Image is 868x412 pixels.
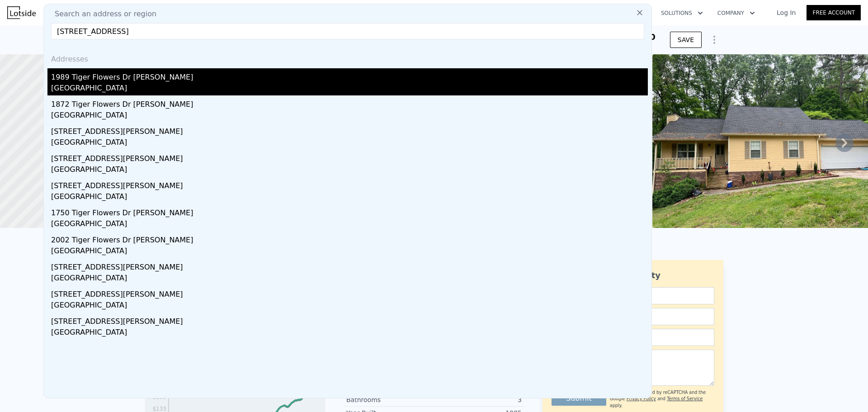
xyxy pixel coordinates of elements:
[51,273,648,285] div: [GEOGRAPHIC_DATA]
[51,150,648,164] div: [STREET_ADDRESS][PERSON_NAME]
[670,32,702,48] button: SAVE
[7,6,36,19] img: Lotside
[47,9,156,19] span: Search an address or region
[51,231,648,246] div: 2002 Tiger Flowers Dr [PERSON_NAME]
[51,68,648,83] div: 1989 Tiger Flowers Dr [PERSON_NAME]
[51,258,648,273] div: [STREET_ADDRESS][PERSON_NAME]
[152,394,166,400] tspan: $153
[51,23,644,39] input: Enter an address, city, region, neighborhood or zip code
[51,204,648,218] div: 1750 Tiger Flowers Dr [PERSON_NAME]
[766,8,807,17] a: Log In
[51,191,648,204] div: [GEOGRAPHIC_DATA]
[434,395,522,404] div: 3
[51,177,648,191] div: [STREET_ADDRESS][PERSON_NAME]
[552,391,606,406] button: Submit
[51,95,648,110] div: 1872 Tiger Flowers Dr [PERSON_NAME]
[807,5,861,20] a: Free Account
[51,327,648,340] div: [GEOGRAPHIC_DATA]
[51,246,648,258] div: [GEOGRAPHIC_DATA]
[51,300,648,313] div: [GEOGRAPHIC_DATA]
[705,31,723,49] button: Show Options
[51,123,648,137] div: [STREET_ADDRESS][PERSON_NAME]
[627,396,656,401] a: Privacy Policy
[654,5,710,21] button: Solutions
[710,5,762,21] button: Company
[51,137,648,150] div: [GEOGRAPHIC_DATA]
[51,313,648,327] div: [STREET_ADDRESS][PERSON_NAME]
[152,406,166,412] tspan: $133
[51,218,648,231] div: [GEOGRAPHIC_DATA]
[610,389,714,409] div: This site is protected by reCAPTCHA and the Google and apply.
[47,47,648,68] div: Addresses
[51,110,648,123] div: [GEOGRAPHIC_DATA]
[51,285,648,300] div: [STREET_ADDRESS][PERSON_NAME]
[346,395,434,404] div: Bathrooms
[667,396,703,401] a: Terms of Service
[51,83,648,95] div: [GEOGRAPHIC_DATA]
[51,164,648,177] div: [GEOGRAPHIC_DATA]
